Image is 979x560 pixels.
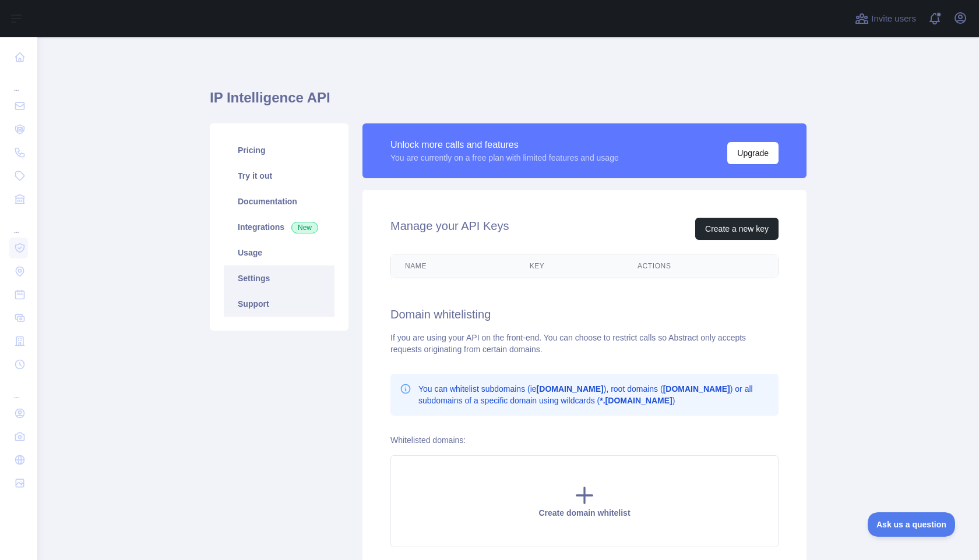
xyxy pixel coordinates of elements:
[871,12,916,26] span: Invite users
[224,291,334,317] a: Support
[624,254,778,278] th: Actions
[390,152,619,164] div: You are currently on a free plan with limited features and usage
[727,142,779,164] button: Upgrade
[210,88,807,116] h1: IP Intelligence API
[390,138,619,152] div: Unlock more calls and features
[853,9,918,28] button: Invite users
[224,189,334,214] a: Documentation
[9,377,28,400] div: ...
[663,384,730,394] b: [DOMAIN_NAME]
[600,396,672,405] b: *.[DOMAIN_NAME]
[516,254,624,278] th: Key
[224,137,334,163] a: Pricing
[291,222,318,233] span: New
[868,512,956,537] iframe: Toggle Customer Support
[224,163,334,189] a: Try it out
[537,384,604,394] b: [DOMAIN_NAME]
[390,218,509,240] h2: Manage your API Keys
[391,254,516,278] th: Name
[390,435,466,445] label: Whitelisted domains:
[9,212,28,235] div: ...
[390,306,779,322] h2: Domain whitelisting
[224,265,334,291] a: Settings
[538,508,630,518] span: Create domain whitelist
[9,70,28,93] div: ...
[418,383,769,406] p: You can whitelist subdomains (ie ), root domains ( ) or all subdomains of a specific domain using...
[695,218,779,240] button: Create a new key
[224,214,334,240] a: Integrations New
[390,332,779,355] div: If you are using your API on the front-end. You can choose to restrict calls so Abstract only acc...
[224,240,334,265] a: Usage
